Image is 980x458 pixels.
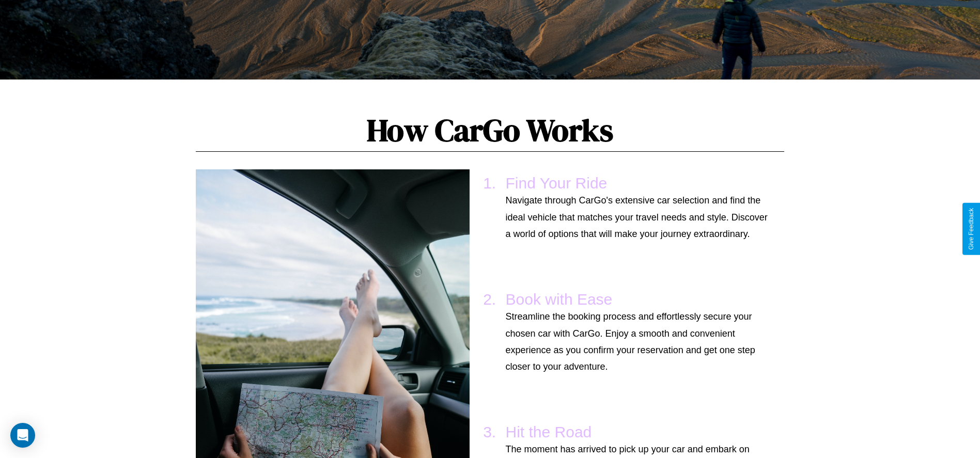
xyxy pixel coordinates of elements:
[506,308,769,375] p: Streamline the booking process and effortlessly secure your chosen car with CarGo. Enjoy a smooth...
[196,109,784,152] h1: How CarGo Works
[968,208,975,250] div: Give Feedback
[506,192,769,242] p: Navigate through CarGo's extensive car selection and find the ideal vehicle that matches your tra...
[501,169,774,247] li: Find Your Ride
[501,286,774,381] li: Book with Ease
[10,423,35,448] div: Open Intercom Messenger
